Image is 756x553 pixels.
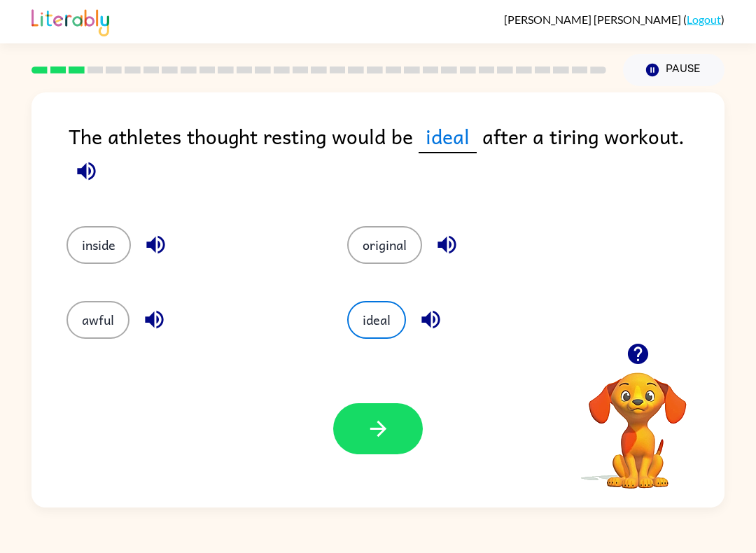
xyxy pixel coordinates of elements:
[69,120,724,198] div: The athletes thought resting would be after a tiring workout.
[347,226,422,264] button: original
[347,301,406,339] button: ideal
[623,54,724,86] button: Pause
[504,13,724,26] div: ( )
[419,120,477,153] span: ideal
[66,226,131,264] button: inside
[568,351,708,491] video: Your browser must support playing .mp4 files to use Literably. Please try using another browser.
[504,13,683,26] span: [PERSON_NAME] [PERSON_NAME]
[687,13,721,26] a: Logout
[31,6,109,36] img: Literably
[66,301,129,339] button: awful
